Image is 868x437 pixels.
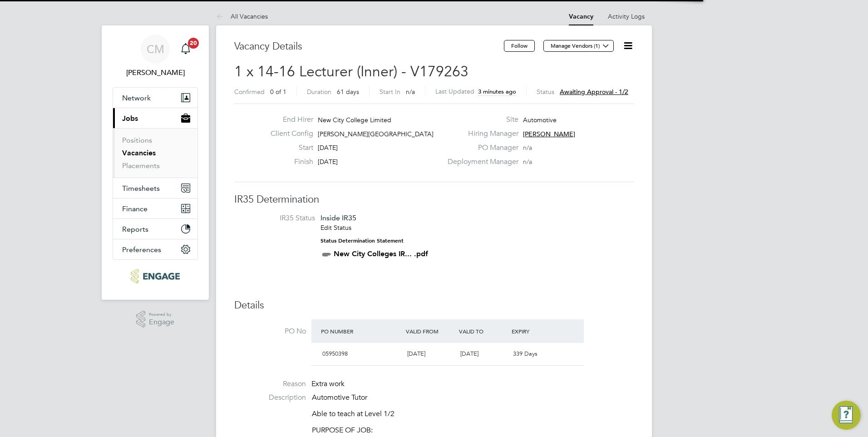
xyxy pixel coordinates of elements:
[504,40,535,52] button: Follow
[406,88,415,96] span: n/a
[407,350,425,358] span: [DATE]
[318,130,434,138] span: [PERSON_NAME][GEOGRAPHIC_DATA]
[312,393,634,402] p: Automotive Tutor
[832,401,861,430] button: Engage Resource Center
[442,129,518,139] label: Hiring Manager
[263,129,313,139] label: Client Config
[234,193,634,206] h3: IR35 Determination
[318,144,338,152] span: [DATE]
[147,43,164,55] span: CM
[380,88,400,96] label: Start In
[263,115,313,124] label: End Hirer
[234,379,306,389] label: Reason
[321,238,404,244] strong: Status Determination Statement
[113,269,198,283] a: Go to home page
[523,158,532,166] span: n/a
[113,128,197,178] div: Jobs
[311,379,345,388] span: Extra work
[113,108,197,128] button: Jobs
[569,13,593,20] a: Vacancy
[543,40,614,52] button: Manage Vendors (1)
[113,178,197,198] button: Timesheets
[113,67,198,78] span: Colleen Marshall
[608,12,645,20] a: Activity Logs
[560,88,628,96] span: Awaiting approval - 1/2
[136,311,175,328] a: Powered byEngage
[102,25,209,300] nav: Main navigation
[263,143,313,153] label: Start
[122,94,151,102] span: Network
[318,116,391,124] span: New City College Limited
[122,114,138,123] span: Jobs
[523,116,557,124] span: Automotive
[404,323,457,339] div: Valid From
[216,12,268,20] a: All Vacancies
[122,136,152,144] a: Positions
[234,40,504,53] h3: Vacancy Details
[322,350,348,358] span: 05950398
[513,350,538,358] span: 339 Days
[270,88,286,96] span: 0 of 1
[321,214,356,222] span: Inside IR35
[537,88,554,96] label: Status
[122,204,148,213] span: Finance
[243,214,315,223] label: IR35 Status
[113,239,197,259] button: Preferences
[318,158,338,166] span: [DATE]
[435,87,474,95] label: Last Updated
[122,245,161,254] span: Preferences
[319,323,404,339] div: PO Number
[122,225,148,233] span: Reports
[122,184,160,193] span: Timesheets
[460,350,478,358] span: [DATE]
[334,249,428,258] a: New City Colleges IR... .pdf
[457,323,510,339] div: Valid To
[234,63,469,80] span: 1 x 14-16 Lecturer (Inner) - V179263
[523,130,575,138] span: [PERSON_NAME]
[122,149,156,157] a: Vacancies
[442,115,518,124] label: Site
[263,157,313,167] label: Finish
[312,409,634,419] p: Able to teach at Level 1/2
[234,393,306,402] label: Description
[188,38,199,49] span: 20
[113,88,197,108] button: Network
[523,144,532,152] span: n/a
[113,219,197,239] button: Reports
[131,269,179,283] img: ncclondon-logo-retina.png
[442,157,518,167] label: Deployment Manager
[234,327,306,336] label: PO No
[312,426,634,435] p: PURPOSE OF JOB:
[321,223,351,232] a: Edit Status
[149,311,174,318] span: Powered by
[307,88,331,96] label: Duration
[478,88,516,95] span: 3 minutes ago
[337,88,359,96] span: 61 days
[234,299,634,312] h3: Details
[113,35,198,78] a: CM[PERSON_NAME]
[234,88,265,96] label: Confirmed
[149,318,174,326] span: Engage
[122,161,160,170] a: Placements
[177,35,195,64] a: 20
[113,199,197,218] button: Finance
[442,143,518,153] label: PO Manager
[509,323,562,339] div: Expiry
